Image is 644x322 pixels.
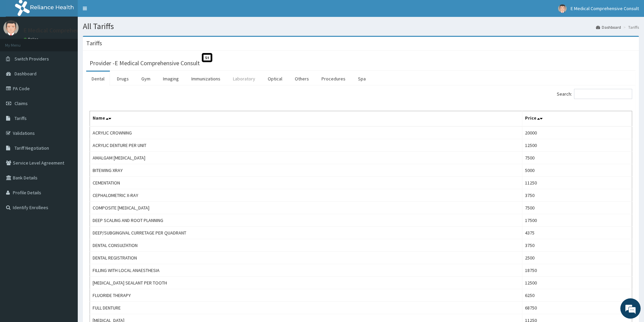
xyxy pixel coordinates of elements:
th: Price [522,111,632,127]
a: Dental [86,72,110,86]
a: Imaging [158,72,184,86]
a: Others [289,72,314,86]
span: St [202,53,212,62]
td: 3750 [522,189,632,202]
span: E Medical Comprehensive Consult [571,5,639,11]
h1: All Tariffs [83,22,639,31]
img: User Image [558,4,567,13]
td: 11250 [522,177,632,189]
td: 6250 [522,289,632,302]
td: 4375 [522,227,632,239]
h3: Provider - E Medical Comprehensive Consult [90,60,200,66]
td: FILLING WITH LOCAL ANAESTHESIA [90,264,522,277]
td: 2500 [522,252,632,264]
a: Procedures [316,72,351,86]
td: BITEWING XRAY [90,164,522,177]
td: DEEP SCALING AND ROOT PLANNING [90,214,522,227]
a: Drugs [112,72,134,86]
a: Immunizations [186,72,226,86]
td: COMPOSITE [MEDICAL_DATA] [90,202,522,214]
td: 68750 [522,302,632,314]
td: FLUORIDE THERAPY [90,289,522,302]
span: Switch Providers [15,56,49,62]
td: 7500 [522,152,632,164]
label: Search: [557,89,632,99]
td: CEPHALOMETRIC X-RAY [90,189,522,202]
td: DENTAL CONSULTATION [90,239,522,252]
td: 18750 [522,264,632,277]
td: 3750 [522,239,632,252]
li: Tariffs [622,24,639,30]
a: Gym [136,72,156,86]
td: 7500 [522,202,632,214]
span: Tariffs [15,115,27,121]
td: 20000 [522,126,632,139]
a: Spa [353,72,371,86]
th: Name [90,111,522,127]
a: Dashboard [596,24,621,30]
td: 12500 [522,139,632,152]
input: Search: [574,89,632,99]
a: Online [24,37,40,42]
td: 5000 [522,164,632,177]
td: DEEP/SUBGINGIVAL CURRETAGE PER QUADRANT [90,227,522,239]
a: Optical [262,72,288,86]
td: AMALGAM [MEDICAL_DATA] [90,152,522,164]
td: CEMENTATION [90,177,522,189]
td: [MEDICAL_DATA] SEALANT PER TOOTH [90,277,522,289]
td: 17500 [522,214,632,227]
img: User Image [3,20,19,35]
td: DENTAL REGISTRATION [90,252,522,264]
span: Claims [15,100,28,106]
a: Laboratory [228,72,261,86]
td: FULL DENTURE [90,302,522,314]
span: Tariff Negotiation [15,145,49,151]
td: ACRYLIC DENTURE PER UNIT [90,139,522,152]
p: E Medical Comprehensive Consult [24,27,112,33]
span: Dashboard [15,71,37,77]
td: 12500 [522,277,632,289]
h3: Tariffs [86,40,102,46]
td: ACRYLIC CROWNING [90,126,522,139]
